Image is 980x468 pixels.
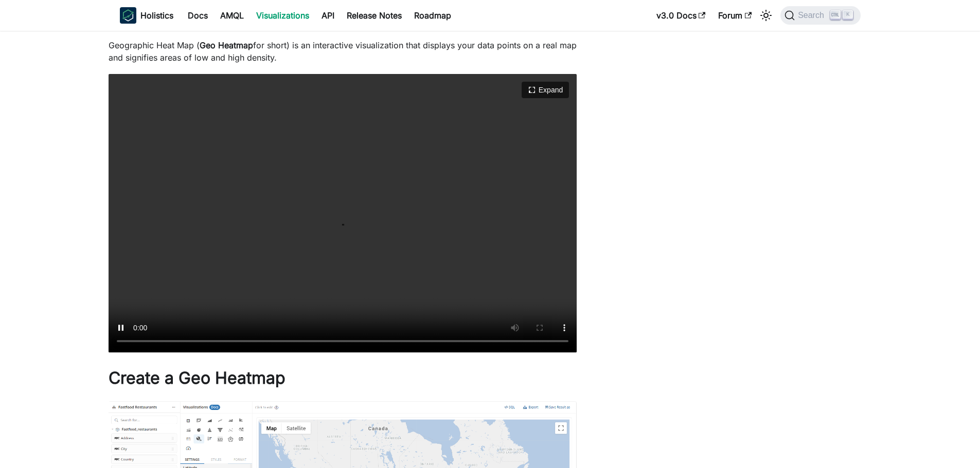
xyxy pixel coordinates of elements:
a: v3.0 Docs [650,7,712,24]
a: HolisticsHolistics [120,7,173,24]
button: Expand video [522,82,569,98]
button: Search (Ctrl+K) [780,6,860,25]
a: Release Notes [341,7,408,24]
b: Holistics [140,9,173,22]
span: Search [795,11,830,20]
video: Your browser does not support embedding video, but you can . [109,74,577,352]
p: Geographic Heat Map ( for short) is an interactive visualization that displays your data points o... [109,39,577,64]
kbd: K [843,10,853,20]
a: Visualizations [250,7,315,24]
a: Docs [182,7,214,24]
a: Roadmap [408,7,457,24]
a: API [315,7,341,24]
strong: Geo Heatmap [200,40,253,50]
img: Holistics [120,7,136,24]
a: Forum [712,7,758,24]
button: Switch between dark and light mode (currently light mode) [758,7,774,24]
h1: Create a Geo Heatmap [109,368,577,388]
a: AMQL [214,7,250,24]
